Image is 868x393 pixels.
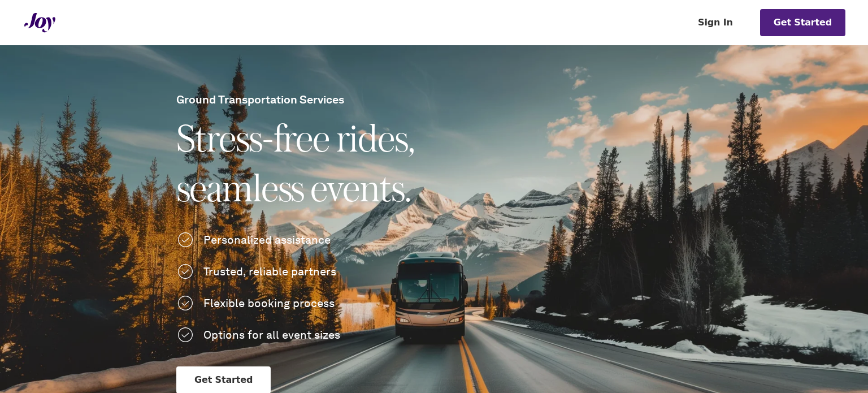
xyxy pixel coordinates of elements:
li: Personalized assistance [176,231,692,249]
span: Stress-free rides, [176,115,415,161]
div: Ground Transportation Services [176,90,692,109]
li: Options for all event sizes [176,326,692,344]
a: Get Started [760,9,845,36]
li: Flexible booking process [176,294,692,312]
span: seamless events. [176,165,411,210]
a: Sign In [684,9,747,36]
li: Trusted, reliable partners [176,262,692,280]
